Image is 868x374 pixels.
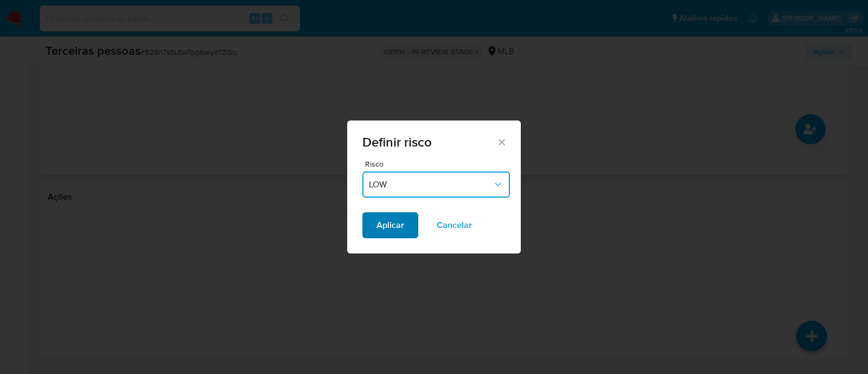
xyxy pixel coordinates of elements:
[437,213,472,237] span: Cancelar
[376,213,404,237] span: Aplicar
[496,137,506,147] button: Fechar
[362,172,510,198] button: LOW
[362,212,418,238] button: Aplicar
[365,160,513,168] span: Risco
[423,212,486,238] button: Cancelar
[362,136,496,149] span: Definir risco
[369,179,493,190] span: LOW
